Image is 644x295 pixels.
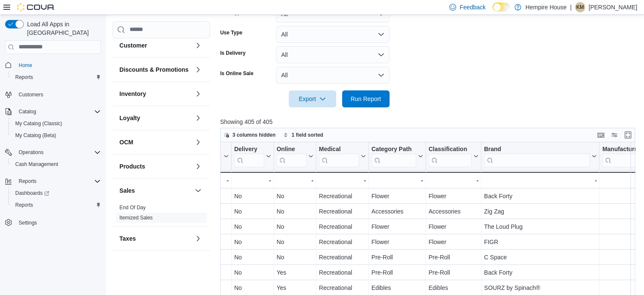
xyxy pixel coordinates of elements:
[428,267,478,278] div: Pre-Roll
[276,283,313,293] div: Yes
[2,146,104,158] button: Operations
[12,130,101,140] span: My Catalog (Beta)
[2,175,104,187] button: Reports
[276,222,313,232] div: No
[220,50,246,56] label: Is Delivery
[15,132,56,139] span: My Catalog (Beta)
[15,218,40,228] a: Settings
[428,252,478,262] div: Pre-Roll
[484,206,597,216] div: Zig Zag
[525,2,567,12] p: Hempire House
[119,138,133,146] h3: OCM
[570,2,572,12] p: |
[119,90,146,98] h3: Inventory
[371,191,423,201] div: Flower
[234,191,271,201] div: No
[276,191,313,201] div: No
[276,252,313,262] div: No
[132,145,222,153] div: Customer
[12,72,36,82] a: Reports
[459,3,485,11] span: Feedback
[428,175,478,185] div: -
[15,217,101,228] span: Settings
[193,233,203,244] button: Taxes
[15,202,33,208] span: Reports
[119,114,140,122] h3: Loyalty
[19,219,37,226] span: Settings
[12,159,61,169] a: Cash Management
[371,206,423,216] div: Accessories
[623,130,633,140] button: Enter fullscreen
[428,237,478,247] div: Flower
[8,118,104,129] button: My Catalog (Classic)
[12,72,101,82] span: Reports
[15,176,40,186] button: Reports
[292,132,323,138] span: 1 field sorted
[24,20,101,37] span: Load All Apps in [GEOGRAPHIC_DATA]
[113,202,210,226] div: Sales
[2,88,104,101] button: Customers
[15,147,101,157] span: Operations
[484,191,597,201] div: Back Forty
[193,40,203,51] button: Customer
[276,26,390,43] button: All
[484,145,590,153] div: Brand
[119,90,191,98] button: Inventory
[220,70,254,77] label: Is Online Sale
[15,74,33,81] span: Reports
[484,252,597,262] div: C Space
[428,145,472,153] div: Classification
[119,41,147,50] h3: Customer
[609,130,619,140] button: Display options
[119,162,145,171] h3: Products
[319,283,366,293] div: Recreational
[484,222,597,232] div: The Loud Plug
[428,206,478,216] div: Accessories
[15,147,47,157] button: Operations
[193,89,203,99] button: Inventory
[2,59,104,71] button: Home
[12,159,101,169] span: Cash Management
[232,132,276,138] span: 3 columns hidden
[276,46,390,63] button: All
[19,91,43,98] span: Customers
[276,145,307,167] div: Online
[15,89,101,100] span: Customers
[8,129,104,141] button: My Catalog (Beta)
[319,267,366,278] div: Recreational
[371,252,423,262] div: Pre-Roll
[132,267,229,278] div: [PERSON_NAME]
[371,145,423,167] button: Category Path
[8,158,104,170] button: Cash Management
[484,283,597,293] div: SOURZ by Spinach®
[428,145,472,167] div: Classification
[289,90,336,107] button: Export
[2,106,104,118] button: Catalog
[119,162,191,171] button: Products
[234,145,264,167] div: Delivery
[119,234,136,243] h3: Taxes
[276,145,307,153] div: Online
[234,252,271,262] div: No
[15,60,101,70] span: Home
[428,145,478,167] button: Classification
[276,175,313,185] div: -
[351,95,381,103] span: Run Report
[19,62,32,69] span: Home
[371,175,423,185] div: -
[589,2,637,12] p: [PERSON_NAME]
[12,118,101,129] span: My Catalog (Classic)
[119,234,191,243] button: Taxes
[19,108,36,115] span: Catalog
[12,188,101,198] span: Dashboards
[119,186,191,195] button: Sales
[234,222,271,232] div: No
[319,237,366,247] div: Recreational
[119,114,191,122] button: Loyalty
[19,149,44,156] span: Operations
[119,41,191,50] button: Customer
[276,237,313,247] div: No
[276,267,313,278] div: Yes
[234,206,271,216] div: No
